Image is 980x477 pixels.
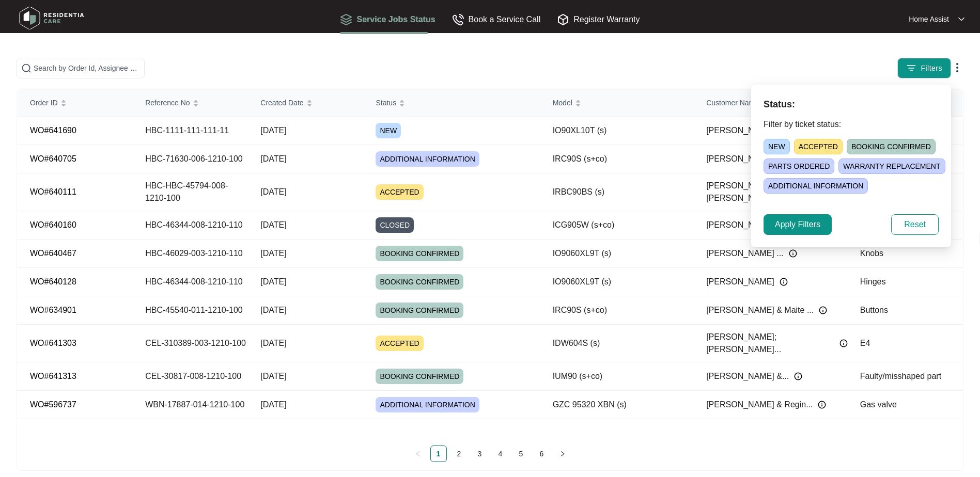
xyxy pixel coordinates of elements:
li: 5 [513,446,530,462]
span: [PERSON_NAME] & Maite ... [706,304,814,316]
td: HBC-1111-111-111-11 [133,117,248,145]
span: Apply Filters [775,218,820,231]
input: Search by Order Id, Assignee Name, Reference No, Customer Name and Model [34,62,140,74]
span: [DATE] [260,277,286,286]
li: 3 [472,446,488,462]
span: [PERSON_NAME] &... [706,370,789,383]
a: WO#634901 [30,306,76,314]
span: left [415,451,421,457]
a: WO#640705 [30,154,76,163]
img: Register Warranty icon [557,13,569,26]
button: left [410,446,426,462]
td: Faulty/misshaped part [848,362,962,391]
th: Reference No [133,89,248,117]
span: [DATE] [260,339,286,347]
span: ADDITIONAL INFORMATION [764,178,868,194]
td: Buttons [848,296,962,325]
span: ACCEPTED [376,184,423,200]
img: Info icon [818,401,826,409]
span: [DATE] [260,249,286,258]
a: 1 [431,446,446,462]
a: 6 [534,446,550,462]
img: filter icon [906,63,916,73]
span: [PERSON_NAME] ... [706,247,783,260]
span: NEW [376,123,401,138]
span: BOOKING CONFIRMED [847,139,936,154]
td: IRBC90BS (s) [540,173,694,211]
td: IUM90 (s+co) [540,362,694,391]
span: NEW [764,139,790,154]
li: Previous Page [410,446,426,462]
span: [DATE] [260,372,286,380]
th: Created Date [248,89,363,117]
img: Info icon [794,372,802,380]
td: HBC-71630-006-1210-100 [133,145,248,173]
p: Status: [764,97,939,112]
img: Info icon [819,306,827,314]
span: [DATE] [260,154,286,163]
span: [PERSON_NAME] & [PERSON_NAME] [706,180,834,204]
img: Book a Service Call icon [452,13,464,26]
span: [DATE] [260,220,286,229]
span: BOOKING CONFIRMED [376,274,463,290]
span: BOOKING CONFIRMED [376,246,463,261]
span: Model [553,97,572,108]
td: CEL-310389-003-1210-100 [133,325,248,362]
td: GZC 95320 XBN (s) [540,391,694,419]
span: BOOKING CONFIRMED [376,303,463,318]
span: [PERSON_NAME]; [PERSON_NAME]... [706,331,834,356]
span: [PERSON_NAME]... [706,124,781,137]
span: Reset [904,218,926,231]
th: Order ID [18,89,133,117]
td: HBC-46344-008-1210-110 [133,211,248,240]
td: HBC-45540-011-1210-100 [133,296,248,325]
li: Next Page [554,446,571,462]
span: [DATE] [260,126,286,135]
span: Reference No [145,97,190,108]
div: Book a Service Call [452,13,541,26]
td: Knobs [848,240,962,268]
img: search-icon [21,63,32,73]
td: E4 [848,325,962,362]
li: 2 [451,446,468,462]
p: Home Assist [909,14,949,24]
span: Filters [921,63,942,74]
th: Model [540,89,694,117]
span: ACCEPTED [794,139,843,154]
li: 6 [534,446,550,462]
a: 2 [452,446,467,462]
a: WO#641303 [30,339,76,347]
img: Info icon [839,339,848,347]
td: IRC90S (s+co) [540,296,694,325]
a: WO#640160 [30,220,76,229]
button: filter iconFilters [897,58,951,78]
a: WO#640467 [30,249,76,258]
span: PARTS ORDERED [764,158,834,174]
button: right [554,446,571,462]
span: [PERSON_NAME] [706,276,774,288]
td: HBC-46344-008-1210-110 [133,268,248,296]
a: WO#641313 [30,372,76,380]
li: 1 [430,446,447,462]
span: WARRANTY REPLACEMENT [838,158,945,174]
li: 4 [492,446,509,462]
span: Customer Name [706,97,759,108]
td: CEL-30817-008-1210-100 [133,362,248,391]
img: Info icon [780,278,788,286]
td: WBN-17887-014-1210-100 [133,391,248,419]
td: IDW604S (s) [540,325,694,362]
td: IO9060XL9T (s) [540,240,694,268]
td: HBC-HBC-45794-008-1210-100 [133,173,248,211]
span: Created Date [260,97,303,108]
a: WO#640128 [30,277,76,286]
td: IRC90S (s+co) [540,145,694,173]
td: Hinges [848,268,962,296]
a: WO#641690 [30,126,76,135]
td: IO9060XL9T (s) [540,268,694,296]
img: residentia care logo [15,3,88,34]
span: [PERSON_NAME] [706,219,774,231]
span: [PERSON_NAME] & Regin... [706,399,813,411]
span: ADDITIONAL INFORMATION [376,151,479,167]
a: 3 [472,446,488,462]
img: dropdown arrow [951,61,963,74]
